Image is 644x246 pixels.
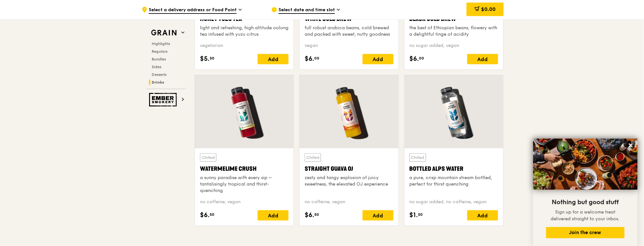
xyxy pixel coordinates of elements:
[363,54,393,64] div: Add
[363,210,393,221] div: Add
[418,212,423,217] span: 50
[152,41,170,46] span: Highlights
[410,54,419,64] span: $6.
[200,54,210,64] span: $5.
[149,27,179,39] img: Grain web logo
[305,175,393,187] div: zesty and tangy explosion of juicy sweetness, the elevated OJ experience
[410,164,498,173] div: Bottled Alps Water
[152,72,166,77] span: Desserts
[467,54,498,64] div: Add
[410,175,498,187] div: a pure, crisp mountain stream bottled, perfect for thirst quenching
[152,80,164,85] span: Drinks
[305,25,393,38] div: full robust arabica beans, cold brewed and packed with sweet, nutty goodness
[305,42,393,49] div: vegan
[258,54,289,64] div: Add
[467,210,498,221] div: Add
[200,175,289,194] div: a sunny paradise with every sip – tantalisingly tropical and thirst-quenching
[552,198,619,206] span: Nothing but good stuff
[305,153,321,162] div: Chilled
[481,6,496,12] span: $0.00
[419,56,424,61] span: 00
[410,25,498,38] div: the best of Ethiopian beans, flowery with a delightful tinge of acidity
[305,199,393,205] div: no caffeine, vegan
[152,49,167,54] span: Regulars
[152,65,161,69] span: Sides
[149,93,179,106] img: Ember Smokery web logo
[210,212,214,217] span: 50
[314,212,319,217] span: 50
[200,210,210,220] span: $6.
[305,54,314,64] span: $6.
[410,199,498,205] div: no sugar added, no caffeine, vegan
[152,57,166,61] span: Bundles
[410,42,498,49] div: no sugar added, vegan
[279,7,335,14] span: Select date and time slot
[200,25,289,38] div: light and refreshing, high altitude oolong tea infused with yuzu citrus
[305,164,393,173] div: Straight Guava OJ
[149,7,237,14] span: Select a delivery address or Food Point
[546,227,625,238] button: Join the crew
[626,140,636,150] button: Close
[258,210,289,221] div: Add
[533,139,638,190] img: DSC07876-Edit02-Large.jpeg
[314,56,319,61] span: 00
[305,210,314,220] span: $6.
[410,153,426,162] div: Chilled
[200,42,289,49] div: vegetarian
[410,210,418,220] span: $1.
[200,153,216,162] div: Chilled
[200,199,289,205] div: no caffeine, vegan
[210,56,214,61] span: 50
[551,209,620,222] span: Sign up for a welcome treat delivered straight to your inbox.
[200,164,289,173] div: Watermelime Crush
